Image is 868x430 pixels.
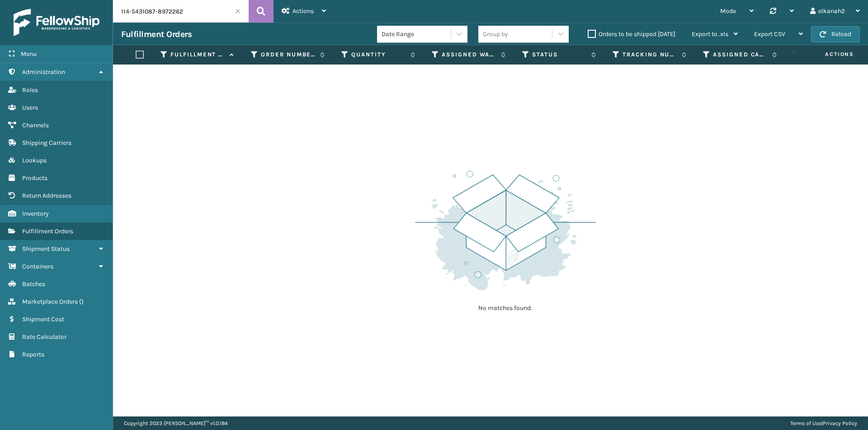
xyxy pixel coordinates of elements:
[292,7,314,15] span: Actions
[22,245,70,253] span: Shipment Status
[823,420,857,426] a: Privacy Policy
[22,86,38,94] span: Roles
[790,420,821,426] a: Terms of Use
[790,416,857,430] div: |
[623,51,677,59] label: Tracking Number
[22,104,38,111] span: Users
[22,333,66,341] span: Rate Calculator
[692,30,728,38] span: Export to .xls
[811,26,860,42] button: Reload
[21,50,37,58] span: Menu
[14,9,99,36] img: logo
[22,192,71,199] span: Return Addresses
[22,210,49,217] span: Inventory
[121,29,192,40] h3: Fulfillment Orders
[22,315,64,323] span: Shipment Cost
[261,51,316,59] label: Order Number
[79,298,84,305] span: ( )
[483,29,508,39] div: Group by
[170,51,225,59] label: Fulfillment Order Id
[22,68,65,76] span: Administration
[22,263,53,270] span: Containers
[22,298,78,305] span: Marketplace Orders
[22,280,45,288] span: Batches
[22,351,44,358] span: Reports
[754,30,785,38] span: Export CSV
[797,47,859,62] span: Actions
[22,121,49,129] span: Channels
[713,51,768,59] label: Assigned Carrier Service
[124,416,228,430] p: Copyright 2023 [PERSON_NAME]™ v 1.0.184
[351,51,406,59] label: Quantity
[22,227,73,235] span: Fulfillment Orders
[532,51,587,59] label: Status
[22,157,47,164] span: Lookups
[588,30,675,38] label: Orders to be shipped [DATE]
[720,7,736,15] span: Mode
[382,29,452,39] div: Date Range
[22,174,47,182] span: Products
[22,139,71,147] span: Shipping Carriers
[442,51,496,59] label: Assigned Warehouse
